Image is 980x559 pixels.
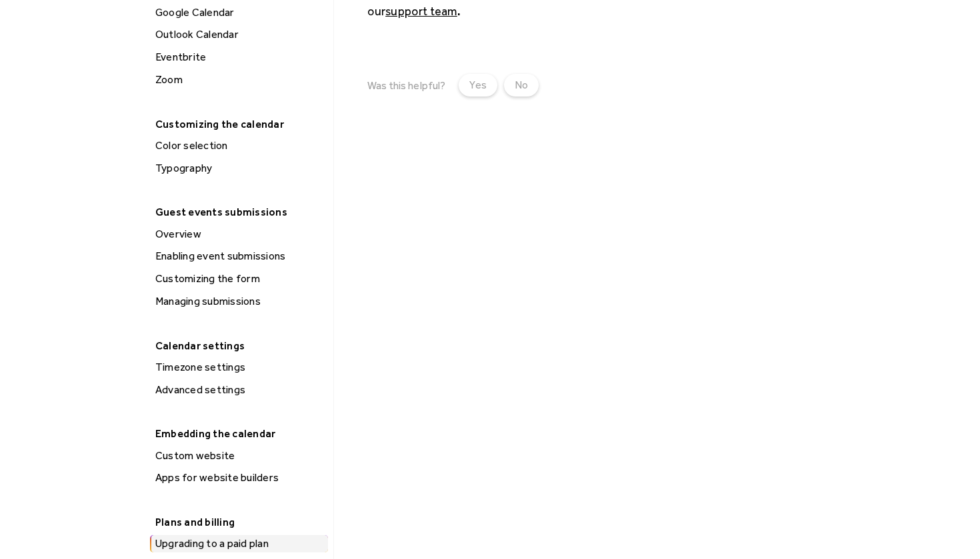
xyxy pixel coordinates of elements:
div: Advanced settings [151,381,328,399]
a: Typography [150,160,328,177]
div: Customizing the calendar [149,114,327,134]
div: No [515,77,528,93]
div: Embedding the calendar [149,423,327,444]
a: Eventbrite [150,49,328,66]
div: Apps for website builders [151,469,328,486]
a: Color selection [150,137,328,154]
a: Timezone settings [150,359,328,376]
a: Advanced settings [150,381,328,399]
div: Upgrading to a paid plan [151,535,328,552]
div: Plans and billing [149,512,327,532]
strong: . [457,4,461,18]
div: Calendar settings [149,335,327,356]
a: Yes [459,74,497,96]
a: support team [385,4,457,18]
div: Timezone settings [151,359,328,376]
a: Enabling event submissions [150,248,328,265]
div: Overview [151,226,328,243]
a: Custom website [150,447,328,465]
div: Eventbrite [151,49,328,66]
a: Managing submissions [150,293,328,310]
a: Outlook Calendar [150,26,328,43]
div: Outlook Calendar [151,26,328,43]
a: No [504,74,539,96]
a: Apps for website builders [150,469,328,486]
a: Zoom [150,71,328,89]
div: Guest events submissions [149,202,327,222]
a: Overview [150,226,328,243]
div: Customizing the form [151,270,328,287]
a: Customizing the form [150,270,328,287]
div: Yes [469,77,487,93]
a: Upgrading to a paid plan [150,535,328,552]
div: Managing submissions [151,293,328,310]
div: Was this helpful? [367,79,445,92]
div: Typography [151,160,328,177]
a: Google Calendar [150,4,328,21]
div: Google Calendar [151,4,328,21]
div: Color selection [151,137,328,154]
div: Enabling event submissions [151,248,328,265]
div: Zoom [151,71,328,89]
div: Custom website [151,447,328,465]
